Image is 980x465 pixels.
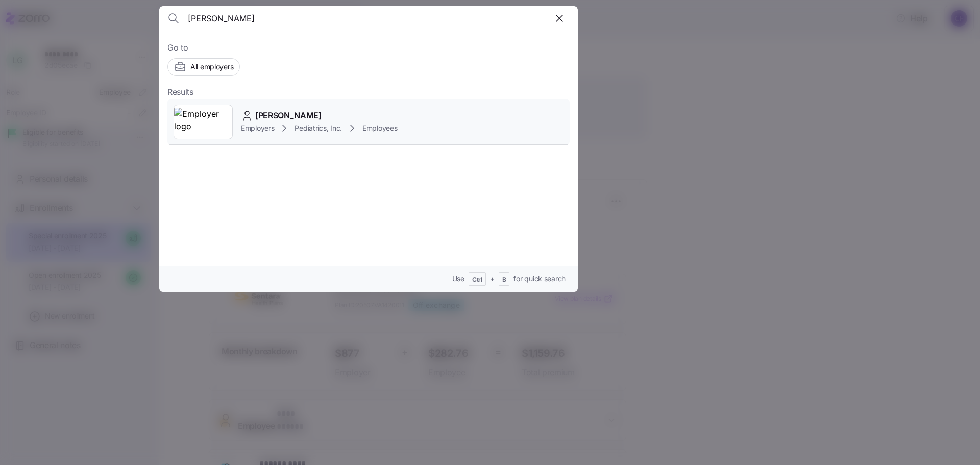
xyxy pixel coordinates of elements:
span: [PERSON_NAME] [255,109,322,122]
span: Go to [167,41,570,54]
span: Pediatrics, Inc. [295,123,342,133]
span: + [490,274,495,284]
span: B [502,276,506,284]
span: for quick search [513,274,566,284]
span: Results [167,86,193,99]
img: Employer logo [174,108,232,136]
span: Ctrl [472,276,482,284]
span: Use [452,274,464,284]
span: Employees [362,123,397,133]
button: All employers [167,58,240,76]
span: Employers [241,123,274,133]
span: All employers [190,62,233,72]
